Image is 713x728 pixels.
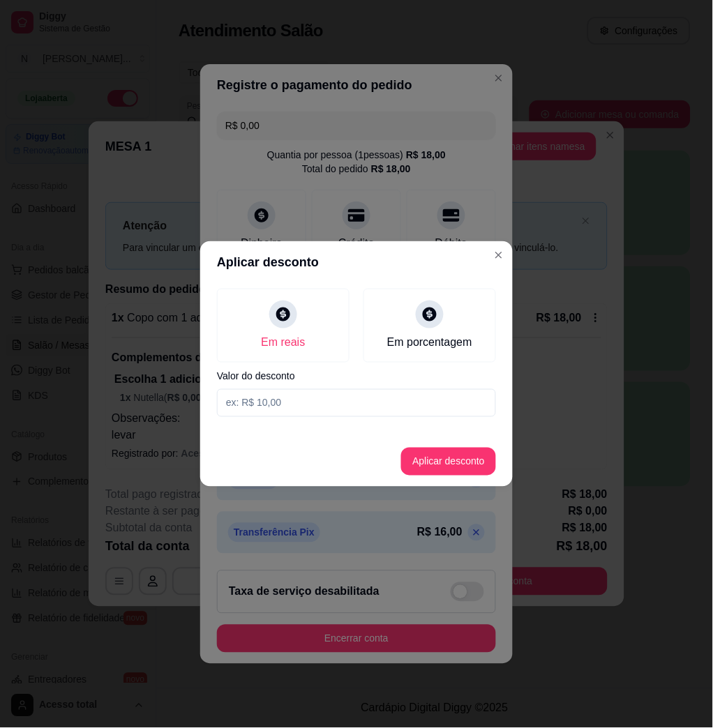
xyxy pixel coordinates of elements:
[217,389,496,417] input: Valor do desconto
[488,244,510,266] button: Close
[387,334,472,351] div: Em porcentagem
[401,448,496,476] button: Aplicar desconto
[217,371,496,381] label: Valor do desconto
[261,334,305,351] div: Em reais
[200,241,513,283] header: Aplicar desconto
